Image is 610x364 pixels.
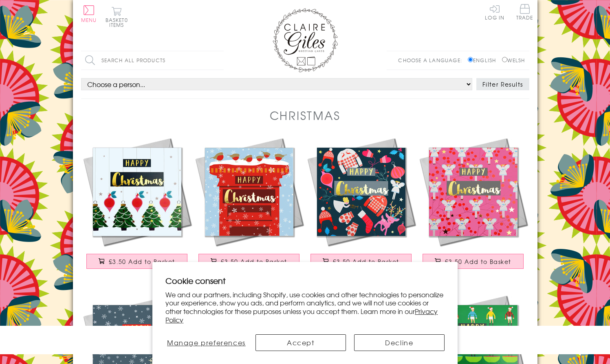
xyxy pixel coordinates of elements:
[109,16,128,28] span: 0 items
[81,5,97,22] button: Menu
[106,7,128,27] button: Basket0 items
[305,136,417,248] img: Christmas Card, Jumpers & Mittens, text foiled in shiny gold
[81,136,193,277] a: Christmas Card, Trees and Baubles, text foiled in shiny gold £3.50 Add to Basket
[81,16,97,24] span: Menu
[193,136,305,248] img: Christmas Card, Robins on a Postbox, text foiled in shiny gold
[417,136,529,248] img: Christmas Card, Fairies on Pink, text foiled in shiny gold
[165,275,445,286] h2: Cookie consent
[485,4,504,20] a: Log In
[502,57,507,62] input: Welsh
[333,257,399,266] span: £3.50 Add to Basket
[273,8,338,72] img: Claire Giles Greetings Cards
[445,257,511,266] span: £3.50 Add to Basket
[255,334,346,351] button: Accept
[398,57,466,64] p: Choose a language:
[165,306,438,325] a: Privacy Policy
[165,334,247,351] button: Manage preferences
[193,136,305,277] a: Christmas Card, Robins on a Postbox, text foiled in shiny gold £3.50 Add to Basket
[516,4,533,22] a: Trade
[86,254,187,269] button: £3.50 Add to Basket
[468,57,500,64] label: English
[516,4,533,20] span: Trade
[198,254,299,269] button: £3.50 Add to Basket
[81,136,193,248] img: Christmas Card, Trees and Baubles, text foiled in shiny gold
[468,57,473,62] input: English
[423,254,524,269] button: £3.50 Add to Basket
[270,107,341,124] h1: Christmas
[305,136,417,277] a: Christmas Card, Jumpers & Mittens, text foiled in shiny gold £3.50 Add to Basket
[417,136,529,277] a: Christmas Card, Fairies on Pink, text foiled in shiny gold £3.50 Add to Basket
[167,338,246,347] span: Manage preferences
[311,254,412,269] button: £3.50 Add to Basket
[476,78,529,90] button: Filter Results
[109,257,175,266] span: £3.50 Add to Basket
[216,51,224,70] input: Search
[165,290,445,324] p: We and our partners, including Shopify, use cookies and other technologies to personalize your ex...
[81,51,224,70] input: Search all products
[502,57,525,64] label: Welsh
[221,257,287,266] span: £3.50 Add to Basket
[354,334,445,351] button: Decline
